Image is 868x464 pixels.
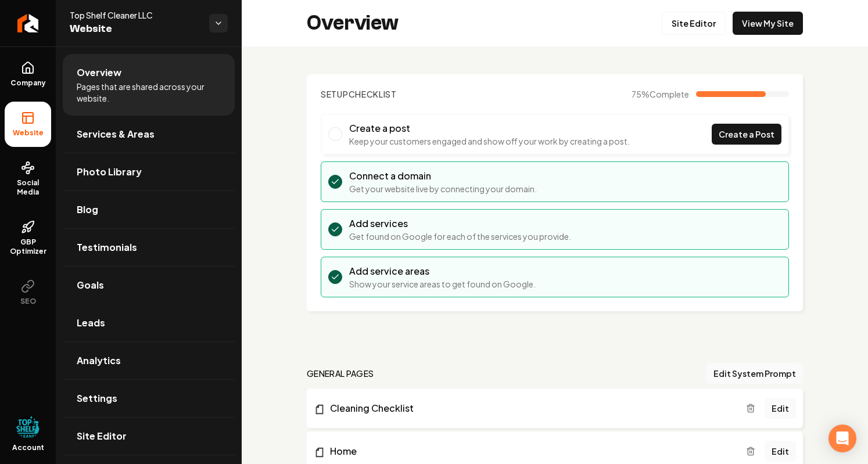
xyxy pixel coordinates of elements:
a: Edit [765,398,796,419]
a: Home [314,444,746,458]
button: SEO [5,270,51,315]
a: Edit [765,441,796,462]
h3: Add services [349,217,571,231]
h3: Connect a domain [349,169,537,183]
span: Company [6,78,51,88]
a: Site Editor [63,418,235,455]
a: Settings [63,380,235,417]
a: Photo Library [63,153,235,190]
span: Website [70,21,200,37]
h2: Overview [307,12,399,35]
span: Pages that are shared across your website. [77,81,221,104]
div: Open Intercom Messenger [828,425,856,452]
img: Ethan Hormann [16,415,40,438]
span: Complete [650,89,689,99]
a: Create a Post [712,124,781,145]
a: Social Media [5,152,51,206]
p: Show your service areas to get found on Google. [349,278,536,290]
span: Testimonials [77,240,137,254]
a: Cleaning Checklist [314,401,746,415]
button: Open user button [16,415,40,438]
span: Goals [77,278,104,292]
h2: Checklist [321,88,397,100]
span: Settings [77,391,117,405]
span: 75 % [632,88,689,100]
a: Goals [63,267,235,304]
p: Keep your customers engaged and show off your work by creating a post. [349,135,630,147]
span: Social Media [5,178,51,197]
span: SEO [16,297,41,306]
span: Services & Areas [77,127,155,141]
a: Testimonials [63,229,235,266]
span: Analytics [77,354,121,368]
span: Account [12,443,44,452]
a: View My Site [733,12,803,35]
span: Top Shelf Cleaner LLC [70,9,200,21]
p: Get your website live by connecting your domain. [349,183,537,195]
span: Photo Library [77,165,142,179]
span: Overview [77,66,121,80]
span: Setup [321,89,349,99]
span: Site Editor [77,429,127,443]
span: Leads [77,316,105,330]
a: Analytics [63,342,235,379]
h3: Create a post [349,121,630,135]
a: Site Editor [662,12,726,35]
span: Website [8,128,48,138]
h3: Add service areas [349,264,536,278]
p: Get found on Google for each of the services you provide. [349,231,571,242]
img: Rebolt Logo [17,14,39,33]
h2: general pages [307,368,374,379]
a: GBP Optimizer [5,211,51,265]
a: Services & Areas [63,116,235,153]
a: Blog [63,191,235,228]
a: Company [5,52,51,97]
a: Leads [63,304,235,341]
span: GBP Optimizer [5,238,51,256]
button: Edit System Prompt [706,363,803,384]
span: Create a Post [719,128,774,141]
span: Blog [77,203,98,217]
